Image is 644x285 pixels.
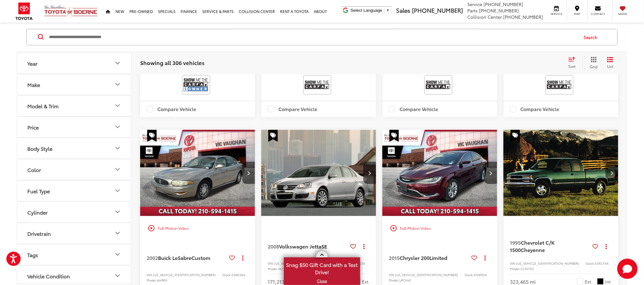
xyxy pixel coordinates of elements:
[114,272,121,280] div: Vehicle Condition
[503,130,619,216] a: 1995 Chevrolet C/K 1500 Cheyenne1995 Chevrolet C/K 1500 Cheyenne1995 Chevrolet C/K 1500 Cheyenne1...
[590,64,598,69] span: Grid
[363,162,376,184] button: Next image
[17,159,132,180] button: ColorColor
[521,246,545,253] span: Cheyenne
[140,130,256,216] div: 2002 Buick LeSabre Custom 0
[268,130,278,142] span: Special
[284,258,360,277] span: Snag $50 Gift Card with a Test Drive!
[510,266,520,271] span: Model:
[231,272,245,277] span: 53863AA
[147,254,227,261] a: 2002Buick LeSabreCustom
[147,254,158,261] span: 2002
[153,272,216,277] span: [US_VEHICLE_IDENTIFICATION_NUMBER]
[351,8,390,13] a: Select Language​
[363,244,365,249] span: dropdown dots
[362,279,370,285] span: Ext.
[602,56,618,69] button: List View
[617,259,638,279] svg: Start Chat
[503,130,619,216] div: 1995 Chevrolet C/K 1500 Cheyenne 0
[279,242,321,250] span: Volkswagen Jetta
[27,188,50,194] div: Fuel Type
[426,76,451,93] img: View CARFAX report
[268,243,348,250] a: 2008Volkswagen JettaSE
[17,202,132,222] button: CylinderCylinder
[268,261,274,266] span: VIN:
[389,254,400,261] span: 2015
[44,5,98,18] img: Vic Vaughan Toyota of Boerne
[464,272,474,277] span: Stock:
[520,266,534,271] span: CC10753
[480,252,491,263] button: Actions
[17,244,132,265] button: TagsTags
[321,242,327,250] span: SE
[578,29,606,45] button: Search
[114,187,121,195] div: Fuel Type
[510,239,555,253] span: Chevrolet C/K 1500
[467,7,478,14] span: Parts
[395,272,458,277] span: [US_VEHICLE_IDENTIFICATION_NUMBER]
[570,12,584,16] span: Map
[183,76,209,93] img: CarFax One Owner
[351,8,382,13] span: Select Language
[27,209,48,215] div: Cylinder
[278,266,288,271] span: 1K27S1
[114,251,121,258] div: Tags
[48,30,578,45] form: Search by Make, Model, or Keyword
[616,12,630,16] span: Saved
[586,261,595,266] span: Stock:
[389,278,399,282] span: Model:
[510,261,516,266] span: VIN:
[114,229,121,237] div: Drivetrain
[503,14,543,20] span: [PHONE_NUMBER]
[147,106,196,112] label: Compare Vehicle
[17,74,132,95] button: MakeMake
[191,254,210,261] span: Custom
[597,278,604,285] span: Black
[268,242,279,250] span: 2008
[268,106,318,112] label: Compare Vehicle
[17,138,132,158] button: Body StyleBody Style
[503,130,619,216] img: 1995 Chevrolet C/K 1500 Cheyenne
[549,12,564,16] span: Service
[595,261,609,266] span: 53927AA
[516,261,579,266] span: [US_VEHICLE_IDENTIFICATION_NUMBER]
[27,81,40,87] div: Make
[396,6,410,14] span: Sales
[484,255,486,260] span: dropdown dots
[222,272,231,277] span: Stock:
[479,7,519,14] span: [PHONE_NUMBER]
[140,130,256,216] a: 2002 Buick LeSabre Custom2002 Buick LeSabre Custom2002 Buick LeSabre Custom2002 Buick LeSabre Custom
[606,244,607,249] span: dropdown dots
[268,266,278,271] span: Model:
[606,162,618,184] button: Next image
[389,272,395,277] span: VIN:
[412,6,463,14] span: [PHONE_NUMBER]
[382,130,498,216] a: 2015 Chrysler 200 Limited2015 Chrysler 200 Limited2015 Chrysler 200 Limited2015 Chrysler 200 Limited
[261,130,377,216] div: 2008 Volkswagen Jetta SE 0
[27,145,52,151] div: Body Style
[17,95,132,116] button: Model & TrimModel & Trim
[585,279,593,285] span: Ext.
[114,102,121,109] div: Model & Trim
[389,130,399,142] span: Special
[474,272,487,277] span: A10892A
[605,279,612,285] span: Int.
[389,254,469,261] a: 2015Chrysler 200Limited
[17,116,132,137] button: PricePrice
[114,166,121,173] div: Color
[242,255,243,260] span: dropdown dots
[565,56,582,69] button: Select sort value
[591,12,605,16] span: Contact
[17,223,132,243] button: DrivetrainDrivetrain
[547,76,572,93] img: View CARFAX report
[359,241,370,252] button: Actions
[510,239,521,246] span: 1995
[429,254,447,261] span: Limited
[399,278,411,282] span: UFCH41
[17,180,132,201] button: Fuel TypeFuel Type
[607,63,613,69] span: List
[382,130,498,216] div: 2015 Chrysler 200 Limited 0
[114,81,121,88] div: Make
[274,261,337,266] span: [US_VEHICLE_IDENTIFICATION_NUMBER]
